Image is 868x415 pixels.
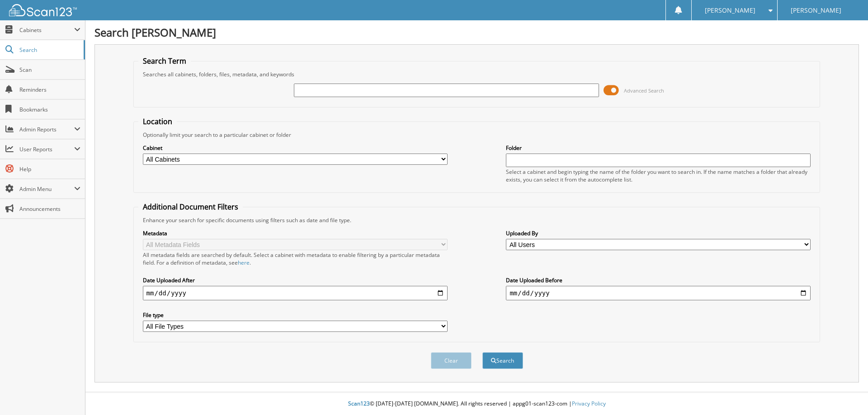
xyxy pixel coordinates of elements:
label: Date Uploaded After [143,276,448,284]
input: start [143,286,448,300]
label: Uploaded By [506,229,811,237]
div: All metadata fields are searched by default. Select a cabinet with metadata to enable filtering b... [143,251,448,266]
a: here [238,259,250,266]
span: Bookmarks [19,106,80,113]
legend: Location [138,117,177,126]
div: Optionally limit your search to a particular cabinet or folder [138,131,816,139]
span: Advanced Search [624,87,664,94]
button: Search [482,352,523,369]
span: [PERSON_NAME] [705,8,755,13]
span: Admin Menu [19,185,74,193]
span: Admin Reports [19,126,74,133]
div: Enhance your search for specific documents using filters such as date and file type. [138,216,816,224]
label: Folder [506,144,811,152]
div: © [DATE]-[DATE] [DOMAIN_NAME]. All rights reserved | appg01-scan123-com | [85,393,868,415]
span: [PERSON_NAME] [791,8,841,13]
span: Scan123 [348,400,370,407]
input: end [506,286,811,300]
label: Cabinet [143,144,448,152]
legend: Search Term [138,56,191,66]
a: Privacy Policy [572,400,606,407]
span: Help [19,165,80,173]
span: Scan [19,66,80,74]
span: Search [19,46,79,54]
span: Reminders [19,86,80,93]
legend: Additional Document Filters [138,202,243,212]
span: Cabinets [19,26,74,34]
label: Date Uploaded Before [506,276,811,284]
div: Select a cabinet and begin typing the name of the folder you want to search in. If the name match... [506,168,811,183]
button: Clear [431,352,472,369]
h1: Search [PERSON_NAME] [94,25,859,40]
label: Metadata [143,229,448,237]
span: User Reports [19,145,74,153]
div: Searches all cabinets, folders, files, metadata, and keywords [138,70,816,78]
span: Announcements [19,205,80,213]
label: File type [143,311,448,319]
img: scan123-logo-white.svg [9,4,77,16]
